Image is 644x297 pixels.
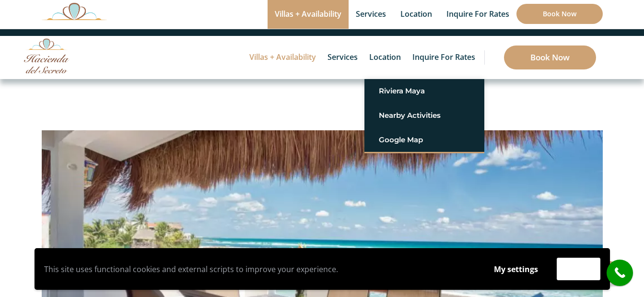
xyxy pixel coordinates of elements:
[379,82,470,100] a: Riviera Maya
[557,258,600,280] button: Accept
[607,260,633,286] a: call
[379,107,470,124] a: Nearby Activities
[42,2,107,20] img: Awesome Logo
[245,36,321,79] a: Villas + Availability
[24,38,70,73] img: Awesome Logo
[485,258,547,280] button: My settings
[364,36,406,79] a: Location
[323,36,363,79] a: Services
[379,131,470,148] a: Google Map
[44,262,475,276] p: This site uses functional cookies and external scripts to improve your experience.
[516,4,603,24] a: Book Now
[504,46,596,69] a: Book Now
[408,36,480,79] a: Inquire for Rates
[609,262,631,284] i: call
